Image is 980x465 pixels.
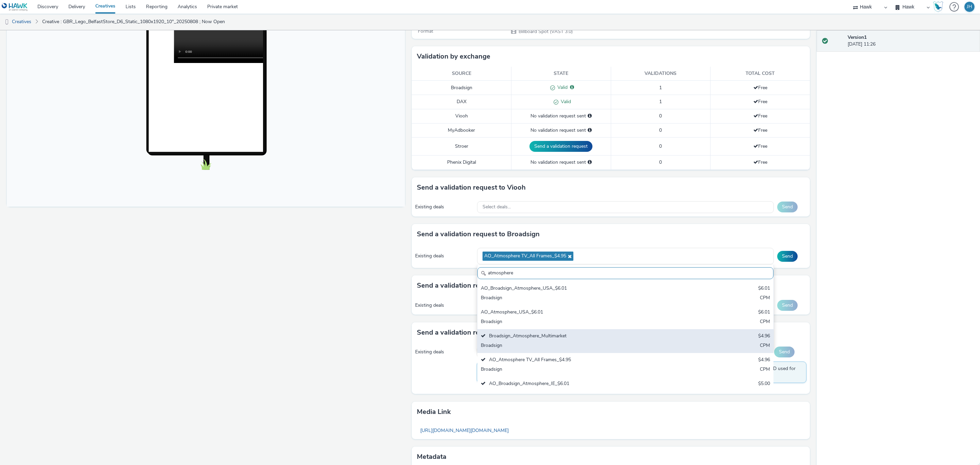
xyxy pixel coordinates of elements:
div: $5.00 [758,380,770,388]
div: Broadsign_Atmosphere_Multimarket [481,333,672,340]
div: Broadsign [481,366,672,374]
th: Validations [611,67,710,81]
td: Viooh [412,109,511,123]
div: No validation request sent [515,127,607,134]
td: DAX [412,95,511,109]
input: Search...... [477,267,773,279]
div: CPM [760,318,770,326]
div: AO_Broadsign_Atmosphere_USA_$6.01 [481,285,672,293]
div: CPM [760,390,770,398]
span: 0 [659,159,662,165]
div: No validation request sent [515,159,607,166]
span: 0 [659,127,662,133]
span: Free [753,159,767,165]
div: AO_Atmosphere_USA_$6.01 [481,309,672,317]
div: Existing deals [415,204,474,210]
span: Free [753,127,767,133]
span: Format [418,28,433,34]
button: Send [777,251,798,262]
td: Phenix Digital [412,156,511,170]
span: Free [753,113,767,119]
span: Billboard Spot (VAST 3.0) [518,28,573,35]
h3: Send a validation request to Viooh [417,182,526,193]
img: Hawk Academy [933,1,943,12]
td: MyAdbooker [412,123,511,137]
div: $4.96 [758,333,770,340]
div: Please select a deal below and click on Send to send a validation request to Viooh. [588,113,592,119]
img: dooh [3,19,10,26]
span: Free [753,98,767,105]
span: 1 [659,84,662,91]
h3: Send a validation request to Broadsign [417,229,540,239]
a: [URL][DOMAIN_NAME][DOMAIN_NAME] [417,424,512,437]
div: CPM [760,294,770,302]
h3: Validation by exchange [417,51,490,62]
td: Stroer [412,137,511,155]
div: CPM [760,342,770,350]
h3: Metadata [417,452,446,462]
img: undefined Logo [2,3,28,11]
strong: Version 1 [848,34,867,41]
button: Send [777,202,798,212]
a: Hawk Academy [933,1,946,12]
div: No validation request sent [515,113,607,119]
span: 0 [659,113,662,119]
div: CPM [760,366,770,374]
div: AO_Broadsign_Atmosphere_IE_$6.01 [481,380,672,388]
button: Send [777,300,798,311]
h3: Media link [417,407,451,417]
span: Valid [558,98,571,105]
span: Free [753,143,767,149]
div: Broadsign [481,294,672,302]
div: Broadsign [481,342,672,350]
th: Source [412,67,511,81]
span: Select deals... [483,204,511,210]
span: Valid [555,84,568,91]
div: Broadsign [481,318,672,326]
div: $6.01 [758,309,770,317]
div: $6.01 [758,285,770,293]
div: Please select a deal below and click on Send to send a validation request to Phenix Digital. [588,159,592,166]
a: Creative : GBR_Lego_BelfastStore_D6_Static_1080x1920_10"_20250808 ; Now Open [39,14,228,30]
h3: Send a validation request to Phenix Digital [417,327,551,338]
span: 1 [659,98,662,105]
span: AO_Atmosphere TV_All Frames_$4.95 [484,253,566,259]
div: JH [967,2,972,12]
button: Send a validation request [529,141,592,152]
div: AO_Atmosphere TV_All Frames_$4.95 [481,356,672,364]
span: 0 [659,143,662,149]
button: Send [774,347,795,357]
div: Please select a deal below and click on Send to send a validation request to MyAdbooker. [588,127,592,134]
td: Broadsign [412,81,511,95]
div: [DATE] 11:26 [848,34,975,48]
th: Total cost [710,67,810,81]
h3: Send a validation request to MyAdbooker [417,280,548,291]
div: Broadsign [481,390,672,398]
div: $4.96 [758,356,770,364]
div: Existing deals [415,302,474,309]
span: Free [753,84,767,91]
div: Existing deals [415,253,474,259]
div: Existing deals [415,349,473,355]
th: State [511,67,611,81]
